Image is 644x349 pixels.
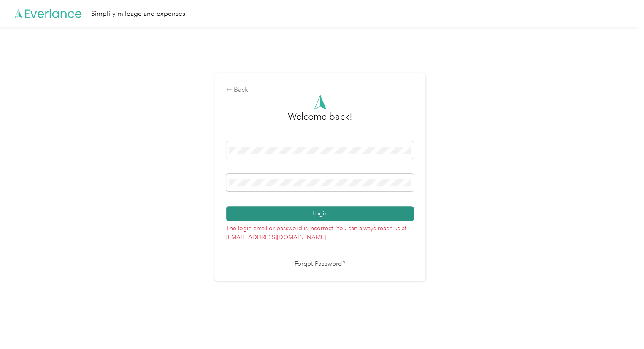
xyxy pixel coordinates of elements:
div: Back [226,85,414,95]
a: Forgot Password? [295,259,345,269]
div: Simplify mileage and expenses [91,8,185,19]
button: Login [226,206,414,221]
p: The login email or password is incorrect. You can always reach us at [EMAIL_ADDRESS][DOMAIN_NAME] [226,221,414,242]
h3: greeting [288,109,352,132]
